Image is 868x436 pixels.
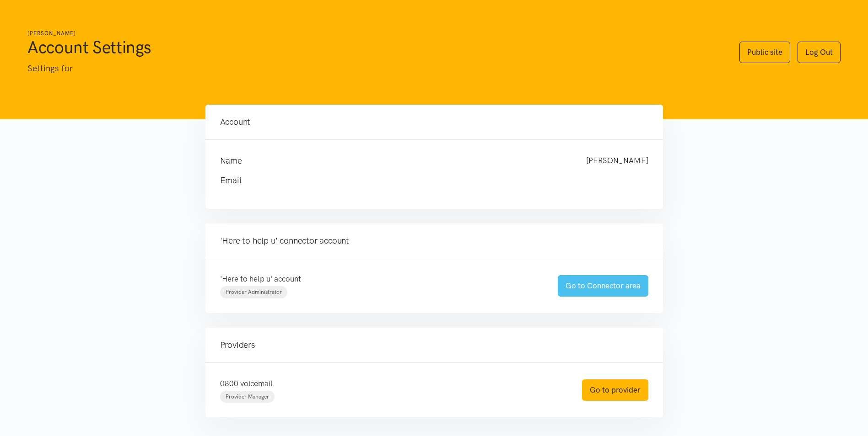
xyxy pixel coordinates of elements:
p: 0800 voicemail [220,378,564,390]
h4: Account [220,116,648,128]
p: Settings for [27,62,721,75]
a: Public site [739,42,790,63]
a: Go to Connector area [558,275,648,297]
a: Go to provider [582,379,648,401]
h4: 'Here to help u' connector account [220,234,648,247]
h4: Name [220,154,568,167]
h4: Email [220,174,630,187]
p: 'Here to help u' account [220,273,539,285]
a: Log Out [798,42,841,63]
span: Provider Manager [226,393,269,400]
h1: Account Settings [27,36,721,58]
span: Provider Administrator [226,289,282,295]
h6: [PERSON_NAME] [27,29,721,38]
div: [PERSON_NAME] [577,154,658,167]
h4: Providers [220,339,648,351]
